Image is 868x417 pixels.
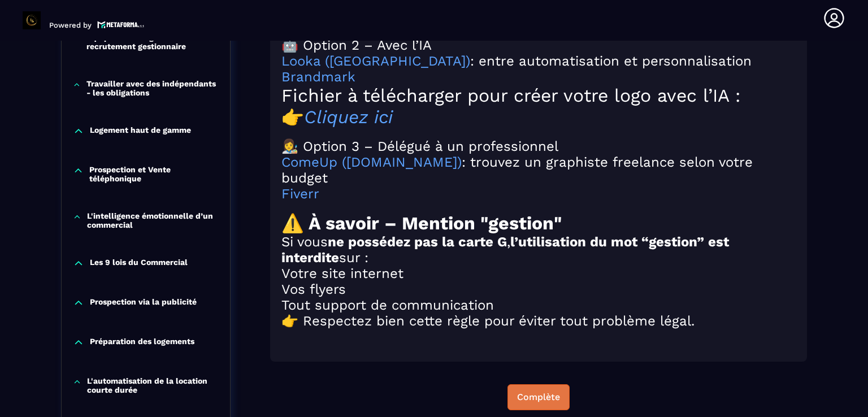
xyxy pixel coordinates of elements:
[87,211,219,229] p: L'intelligence émotionnelle d’un commercial
[23,11,41,29] img: logo-branding
[328,234,507,250] strong: ne possédez pas la carte G
[90,297,197,309] p: Prospection via la publicité
[86,33,219,51] p: Equipe de ménage et recrutement gestionnaire
[281,85,796,106] h1: Fichier à télécharger pour créer votre logo avec l’IA :
[281,313,796,329] h2: 👉 Respectez bien cette règle pour éviter tout problème légal.
[86,79,219,97] p: Travailler avec des indépendants - les obligations
[281,297,796,313] h2: Tout support de communication
[281,138,796,154] h2: 👩‍🎨 Option 3 – Délégué à un professionnel
[507,384,570,410] button: Complète
[97,20,145,29] img: logo
[281,53,470,69] a: Looka ([GEOGRAPHIC_DATA])
[281,154,462,170] a: ComeUp ([DOMAIN_NAME])
[90,337,194,348] p: Préparation des logements
[281,266,796,281] h2: Votre site internet
[281,234,796,266] h2: Si vous , sur :
[281,212,562,234] strong: ⚠️ À savoir – Mention "gestion"
[90,125,191,137] p: Logement haut de gamme
[281,37,796,53] h2: 🤖 Option 2 – Avec l’IA
[281,281,796,297] h2: Vos flyers
[281,186,319,202] a: Fiverr
[517,392,560,403] div: Complète
[281,69,355,85] a: Brandmark
[49,21,92,29] p: Powered by
[89,165,219,183] p: Prospection et Vente téléphonique
[304,106,393,128] a: Cliquez ici
[281,154,796,186] h2: : trouvez un graphiste freelance selon votre budget
[281,53,796,69] h2: : entre automatisation et personnalisation
[90,258,188,269] p: Les 9 lois du Commercial
[87,376,219,394] p: L'automatisation de la location courte durée
[281,106,796,128] h1: 👉
[281,234,729,266] strong: l’utilisation du mot “gestion” est interdite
